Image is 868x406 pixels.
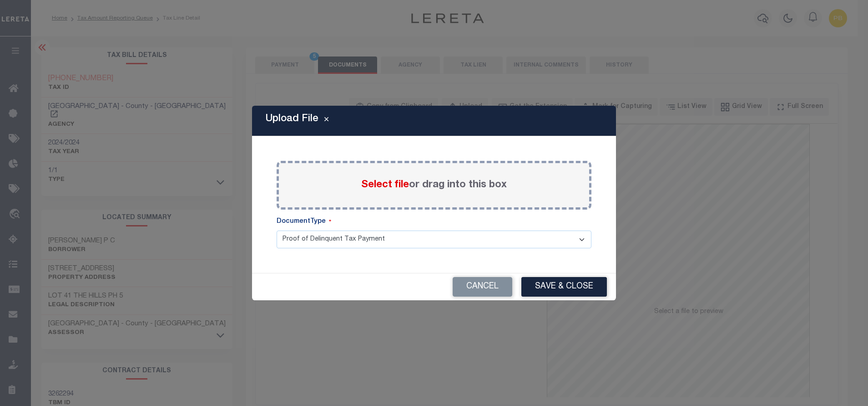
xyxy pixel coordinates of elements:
[361,178,507,193] label: or drag into this box
[266,113,318,125] h5: Upload File
[277,217,331,227] label: DocumentType
[453,277,512,297] button: Cancel
[361,180,409,190] span: Select file
[318,115,334,126] button: Close
[521,277,607,297] button: Save & Close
